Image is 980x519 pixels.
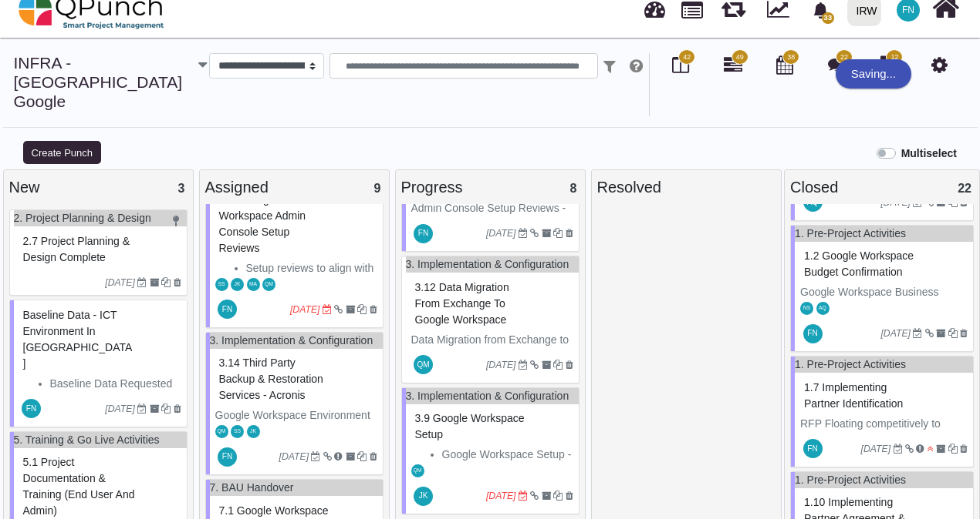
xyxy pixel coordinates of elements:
[800,284,968,316] p: Google Workspace Business Standard Budget: -
[23,235,130,263] span: #82860
[218,429,226,434] span: QM
[905,444,914,454] i: Dependant Task
[672,55,689,74] i: Board
[215,425,228,438] span: Qasim Munir
[406,390,569,402] a: 3. Implementation & Configuration
[553,360,563,370] i: Clone
[542,360,551,370] i: Archive
[724,62,742,74] a: 49
[913,329,922,338] i: Due Date
[800,302,813,315] span: Nadeem Sheikh
[530,229,539,238] i: Dependant Task
[958,182,972,195] span: 22
[215,278,228,291] span: Samuel Serugo
[370,452,377,461] i: Delete
[519,360,528,370] i: Due Date
[249,282,257,287] span: MA
[819,306,826,311] span: AQ
[414,468,422,474] span: QM
[137,278,147,287] i: Due Date
[683,52,691,63] span: 42
[442,447,573,479] li: Google Workspace Setup - Critical Features - PawaIT
[247,425,260,438] span: Japheth Karumwa
[960,444,968,454] i: Delete
[210,481,294,494] a: 7. BAU Handover
[222,306,232,313] span: FN
[816,302,830,315] span: Aamar Qayum
[311,452,320,461] i: Due Date
[553,229,563,238] i: Clone
[822,12,834,24] span: 33
[23,309,133,370] span: #80768
[415,412,525,440] span: #81675
[174,278,181,287] i: Delete
[902,5,914,15] span: FN
[803,306,810,311] span: NS
[411,464,424,477] span: Qasim Munir
[23,141,101,164] button: Create Punch
[178,182,185,195] span: 3
[323,305,332,314] i: Due Date
[346,305,355,314] i: Archive
[219,193,306,254] span: #81676
[566,229,573,238] i: Delete
[414,224,433,243] span: Francis Ndichu
[174,404,181,414] i: Delete
[570,182,577,195] span: 8
[787,52,795,63] span: 38
[246,260,377,293] li: Setup reviews to align with the IRW Standards
[414,355,433,374] span: Qasim Munir
[357,452,367,461] i: Clone
[401,176,580,199] div: Progress
[901,147,957,159] b: Multiselect
[23,456,135,517] span: #80766
[530,360,539,370] i: Dependant Task
[50,376,181,392] li: Baseline Data Requested
[795,227,906,239] a: 1. Pre-Project Activities
[406,258,569,270] a: 3. Implementation & Configuration
[724,55,742,74] i: Gantt
[880,197,911,208] i: [DATE]
[150,404,159,414] i: Archive
[150,278,159,287] i: Archive
[597,176,776,199] div: Resolved
[828,55,847,74] i: Punch Discussion
[357,305,367,314] i: Clone
[960,329,968,338] i: Delete
[334,452,343,461] i: Risk
[105,403,135,414] i: [DATE]
[880,328,911,339] i: [DATE]
[566,360,573,370] i: Delete
[9,176,188,199] div: New
[948,444,958,454] i: Clone
[370,305,377,314] i: Delete
[22,399,41,418] span: Francis Ndichu
[807,330,817,337] span: FN
[219,357,323,401] span: #80767
[218,282,225,287] span: SS
[936,329,945,338] i: Archive
[173,216,179,226] i: Milestone
[218,447,237,467] span: Francis Ndichu
[894,444,903,454] i: Due Date
[161,404,171,414] i: Clone
[776,55,793,74] i: Calendar
[948,329,958,338] i: Clone
[736,52,744,63] span: 49
[265,282,273,287] span: QM
[542,491,551,501] i: Archive
[346,452,355,461] i: Archive
[205,176,384,199] div: Assigned
[861,444,891,454] i: [DATE]
[323,452,332,461] i: Dependant Task
[530,491,539,501] i: Dependant Task
[414,487,433,506] span: Japheth Karumwa
[218,300,237,319] span: Francis Ndichu
[418,229,428,237] span: FN
[290,304,320,315] i: [DATE]
[790,176,974,199] div: Closed
[374,182,381,195] span: 9
[836,59,911,89] div: Saving...
[137,404,147,414] i: Due Date
[231,278,244,291] span: Japheth Karumwa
